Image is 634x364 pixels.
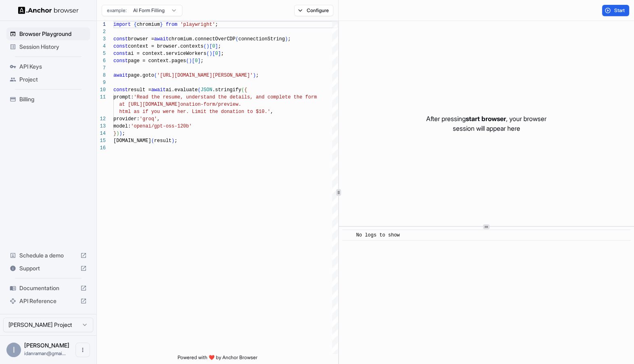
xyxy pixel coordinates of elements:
[6,60,90,73] div: API Keys
[119,102,180,107] span: at [URL][DOMAIN_NAME]
[134,22,136,27] span: {
[113,131,116,136] span: }
[6,73,90,86] div: Project
[119,131,122,136] span: )
[166,22,178,27] span: from
[154,138,172,144] span: result
[19,75,87,84] span: Project
[239,36,285,42] span: connectionString
[113,87,128,93] span: const
[97,79,106,86] div: 9
[154,73,157,78] span: (
[97,65,106,72] div: 7
[602,5,629,16] button: Start
[113,22,131,27] span: import
[285,36,288,42] span: )
[151,138,154,144] span: (
[128,58,186,64] span: page = context.pages
[614,7,626,14] span: Start
[356,232,400,238] span: No logs to show
[235,36,238,42] span: (
[97,115,106,123] div: 12
[466,115,506,123] span: start browser
[113,73,128,78] span: await
[6,249,90,262] div: Schedule a demo
[256,73,259,78] span: ;
[157,73,253,78] span: '[URL][DOMAIN_NAME][PERSON_NAME]'
[201,58,203,64] span: ;
[97,28,106,36] div: 2
[209,44,212,49] span: [
[169,36,236,42] span: chromium.connectOverCDP
[128,51,206,56] span: ai = context.serviceWorkers
[97,72,106,79] div: 8
[19,297,77,305] span: API Reference
[157,116,160,122] span: ,
[97,36,106,43] div: 3
[346,231,350,239] span: ​
[6,295,90,308] div: API Reference
[97,94,106,101] div: 11
[119,109,264,115] span: html as if you were her. Limit the donation to $10
[19,43,87,51] span: Session History
[218,44,221,49] span: ;
[19,95,87,103] span: Billing
[24,350,66,356] span: idanraman@gmail.com
[19,63,87,71] span: API Keys
[116,131,119,136] span: )
[198,87,201,93] span: (
[215,22,218,27] span: ;
[128,87,151,93] span: result =
[97,43,106,50] div: 4
[218,51,221,56] span: ]
[221,51,224,56] span: ;
[97,86,106,94] div: 10
[294,5,333,16] button: Configure
[19,264,77,272] span: Support
[212,87,241,93] span: .stringify
[122,131,125,136] span: ;
[113,44,128,49] span: const
[128,36,154,42] span: browser =
[113,138,151,144] span: [DOMAIN_NAME]
[113,51,128,56] span: const
[134,94,279,100] span: 'Read the resume, understand the details, and comp
[107,7,127,14] span: example:
[279,94,317,100] span: lete the form
[206,51,209,56] span: (
[19,251,77,259] span: Schedule a demo
[137,22,160,27] span: chromium
[97,144,106,152] div: 16
[206,44,209,49] span: )
[97,123,106,130] div: 13
[209,51,212,56] span: )
[215,44,218,49] span: ]
[189,58,192,64] span: )
[6,282,90,295] div: Documentation
[195,58,198,64] span: 0
[154,36,169,42] span: await
[151,87,166,93] span: await
[113,116,140,122] span: provider:
[203,44,206,49] span: (
[97,137,106,144] div: 15
[128,73,154,78] span: page.goto
[19,30,87,38] span: Browser Playground
[174,138,177,144] span: ;
[113,58,128,64] span: const
[253,73,256,78] span: )
[212,44,215,49] span: 0
[201,87,212,93] span: JSON
[180,22,215,27] span: 'playwright'
[97,50,106,57] div: 5
[198,58,201,64] span: ]
[128,44,203,49] span: context = browser.contexts
[6,262,90,275] div: Support
[215,51,218,56] span: 0
[160,22,163,27] span: }
[131,123,192,129] span: 'openai/gpt-oss-120b'
[192,58,195,64] span: [
[270,109,273,115] span: ,
[178,354,257,364] span: Powered with ❤️ by Anchor Browser
[212,51,215,56] span: [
